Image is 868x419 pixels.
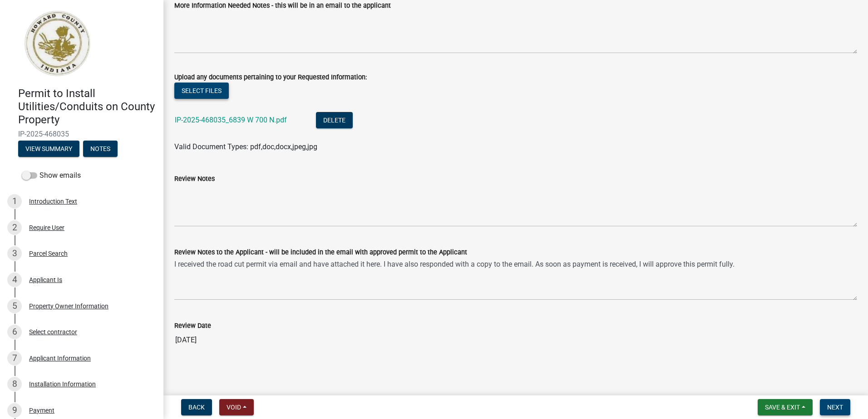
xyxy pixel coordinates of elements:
div: 7 [7,351,22,365]
div: 1 [7,194,22,209]
button: Notes [83,141,118,157]
span: Back [188,404,205,411]
span: Save & Exit [765,404,800,411]
div: 9 [7,403,22,418]
button: Save & Exit [758,399,813,415]
div: 5 [7,299,22,313]
button: Void [219,399,254,415]
span: IP-2025-468035 [18,130,145,138]
div: Applicant Information [29,355,91,361]
div: Applicant Is [29,277,62,283]
label: Upload any documents pertaining to your Requested Information: [174,74,367,81]
a: IP-2025-468035_6839 W 700 N.pdf [175,116,287,124]
label: More Information Needed Notes - this will be in an email to the applicant [174,3,391,9]
div: Introduction Text [29,198,77,205]
div: 4 [7,273,22,287]
button: Delete [316,112,353,128]
div: 2 [7,220,22,235]
button: View Summary [18,141,79,157]
h4: Permit to Install Utilities/Conduits on County Property [18,87,156,126]
wm-modal-confirm: Notes [83,146,118,153]
div: Select contractor [29,329,77,335]
div: Installation Information [29,381,96,387]
div: 8 [7,377,22,391]
span: Valid Document Types: pdf,doc,docx,jpeg,jpg [174,142,317,151]
label: Review Date [174,323,211,329]
div: Parcel Search [29,250,68,257]
wm-modal-confirm: Delete Document [316,117,353,125]
div: Property Owner Information [29,303,108,309]
div: 6 [7,325,22,339]
span: Next [827,404,843,411]
button: Select files [174,83,229,99]
button: Next [820,399,850,415]
button: Back [181,399,212,415]
div: Require User [29,224,64,231]
label: Review Notes to the Applicant - will be included in the email with approved permit to the Applicant [174,249,467,256]
label: Show emails [22,170,81,181]
div: 3 [7,246,22,261]
span: Void [227,404,241,411]
div: Payment [29,407,54,414]
img: Howard County, Indiana [18,10,96,78]
label: Review Notes [174,176,215,182]
wm-modal-confirm: Summary [18,146,79,153]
